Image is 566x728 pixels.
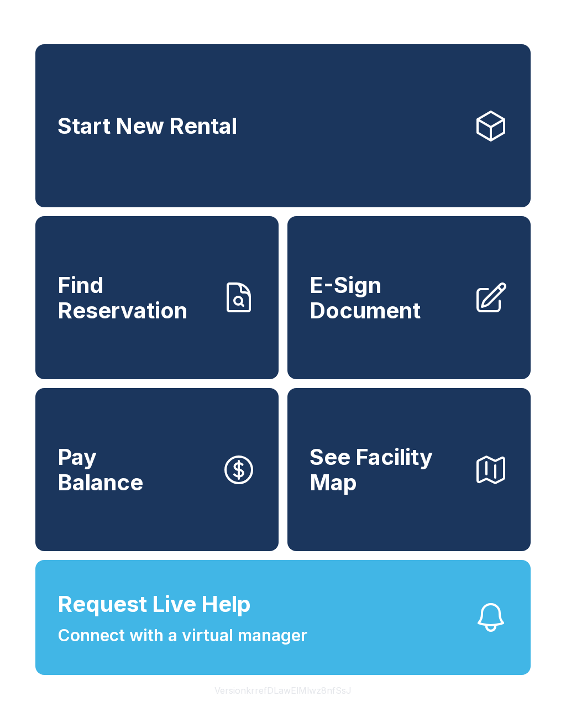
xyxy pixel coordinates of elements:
[35,560,531,675] button: Request Live HelpConnect with a virtual manager
[57,273,212,323] span: Find Reservation
[287,388,531,551] button: See Facility Map
[310,273,464,323] span: E-Sign Document
[57,113,237,139] span: Start New Rental
[35,388,279,551] button: PayBalance
[206,675,360,706] button: VersionkrrefDLawElMlwz8nfSsJ
[310,444,464,495] span: See Facility Map
[287,216,531,379] a: E-Sign Document
[57,444,143,495] span: Pay Balance
[57,588,251,621] span: Request Live Help
[35,216,279,379] a: Find Reservation
[57,623,307,648] span: Connect with a virtual manager
[35,44,531,207] a: Start New Rental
